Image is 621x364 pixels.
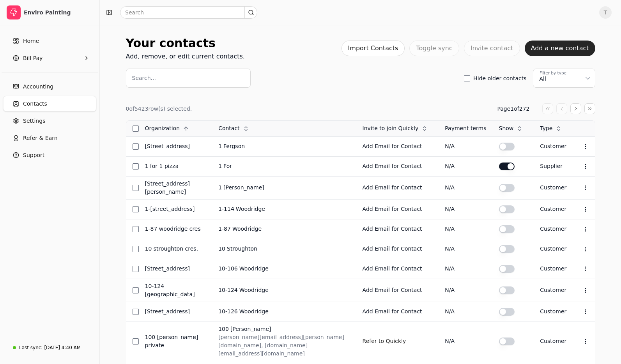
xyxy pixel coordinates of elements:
[23,83,53,91] span: Accounting
[218,162,222,170] div: 1
[120,6,257,19] input: Search
[363,205,433,213] div: Add Email for Contact
[540,225,566,233] div: customer
[445,286,486,294] div: N/A
[133,206,139,212] button: Select row
[133,309,139,315] button: Select row
[133,226,139,232] button: Select row
[218,124,239,133] span: Contact
[218,184,222,192] div: 1
[145,205,206,213] div: 1-[STREET_ADDRESS]
[363,245,433,253] div: Add Email for Contact
[126,52,245,61] div: Add, remove, or edit current contacts.
[540,337,566,345] div: customer
[145,282,206,299] div: 10-124 [GEOGRAPHIC_DATA]
[540,205,566,213] div: customer
[145,122,194,135] button: Organization
[133,287,139,293] button: Select row
[223,184,264,192] div: [PERSON_NAME]
[145,333,206,350] div: 100 [PERSON_NAME] Private
[23,134,58,142] span: Refer & Earn
[232,225,262,233] div: Woodridge
[44,344,81,351] div: [DATE] 4:40 AM
[218,265,238,273] div: 10-106
[540,162,566,170] div: Supplier
[540,124,552,133] span: Type
[126,105,192,113] div: 0 of 5423 row(s) selected.
[445,124,486,133] div: Payment terms
[145,124,180,133] span: Organization
[239,307,269,316] div: Woodridge
[3,130,96,146] button: Refer & Earn
[445,337,486,345] div: N/A
[445,265,486,273] div: N/A
[445,307,486,316] div: N/A
[445,245,486,253] div: N/A
[363,124,419,133] span: Invite to join Quickly
[223,162,232,170] div: for
[363,122,433,135] button: Invite to join Quickly
[445,184,486,192] div: N/A
[223,142,245,150] div: Fergson
[499,124,514,133] span: Show
[363,142,433,150] div: Add Email for Contact
[145,180,206,196] div: [STREET_ADDRESS][PERSON_NAME]
[23,37,39,45] span: Home
[445,162,486,170] div: N/A
[145,162,206,170] div: 1 for 1 Pizza
[599,6,612,19] button: T
[540,307,566,316] div: customer
[23,54,42,62] span: Bill Pay
[473,76,526,81] label: Hide older contacts
[133,143,139,150] button: Select row
[3,341,96,355] a: Last sync:[DATE] 4:40 AM
[218,142,222,150] div: 1
[23,151,44,159] span: Support
[23,100,47,108] span: Contacts
[218,245,225,253] div: 10
[145,307,206,316] div: [STREET_ADDRESS]
[133,125,139,132] button: Select all
[19,344,42,351] div: Last sync:
[363,286,433,294] div: Add Email for Contact
[133,163,139,170] button: Select row
[126,34,245,52] div: Your contacts
[3,50,96,66] button: Bill Pay
[3,113,96,129] a: Settings
[363,184,433,192] div: Add Email for Contact
[239,265,269,273] div: Woodridge
[230,325,271,333] div: [PERSON_NAME]
[218,307,238,316] div: 10-126
[218,205,234,213] div: 1-114
[540,265,566,273] div: customer
[132,74,156,82] label: Search...
[145,265,206,273] div: [STREET_ADDRESS]
[239,286,269,294] div: Woodridge
[236,205,265,213] div: Woodridge
[540,142,566,150] div: customer
[133,338,139,345] button: Select row
[363,307,433,316] div: Add Email for Contact
[23,117,45,125] span: Settings
[3,79,96,94] a: Accounting
[363,162,433,170] div: Add Email for Contact
[445,142,486,150] div: N/A
[540,245,566,253] div: customer
[218,225,231,233] div: 1-87
[227,245,257,253] div: Stroughton
[218,286,238,294] div: 10-124
[540,122,566,135] button: Type
[133,246,139,252] button: Select row
[145,225,206,233] div: 1-87 Woodridge Cres
[133,185,139,191] button: Select row
[363,225,433,233] div: Add Email for Contact
[445,205,486,213] div: N/A
[540,70,566,76] div: Filter by type
[540,184,566,192] div: customer
[363,335,406,348] button: Refer to Quickly
[499,122,528,135] button: Show
[218,333,350,358] div: [PERSON_NAME][EMAIL_ADDRESS][PERSON_NAME][DOMAIN_NAME], [DOMAIN_NAME][EMAIL_ADDRESS][DOMAIN_NAME]
[497,105,529,113] div: Page 1 of 272
[24,9,93,16] div: Enviro Painting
